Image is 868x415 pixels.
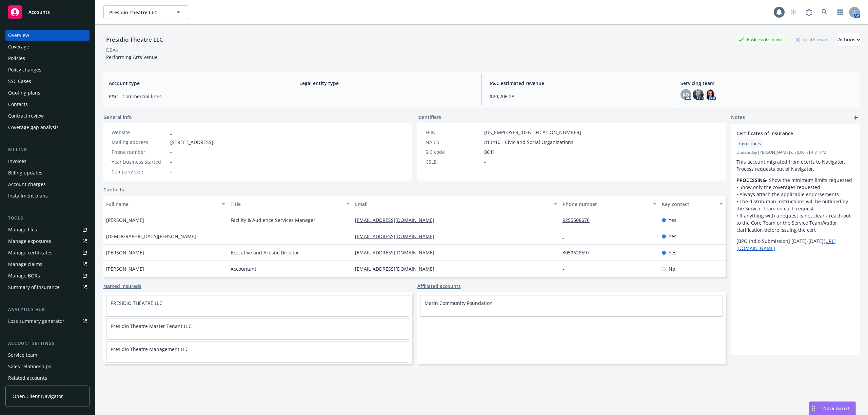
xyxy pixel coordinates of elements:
a: - [170,129,172,136]
div: Policies [8,53,25,64]
a: Summary of insurance [5,282,90,293]
div: Contacts [8,99,28,110]
span: KO [683,91,689,98]
div: Tools [5,215,90,222]
span: [STREET_ADDRESS] [170,139,213,146]
div: Business Insurance [735,35,787,44]
a: Switch app [833,5,847,19]
a: Invoices [5,156,90,167]
div: Year business started [112,158,167,165]
span: [US_EMPLOYER_IDENTIFICATION_NUMBER] [484,129,581,136]
span: No [669,265,675,272]
a: Manage exposures [5,236,90,247]
div: Actions [838,33,860,46]
a: Contacts [5,99,90,110]
div: Drag to move [809,402,818,415]
div: Title [231,201,342,208]
div: Billing [5,146,90,153]
a: 3059628597 [563,249,595,256]
img: photo [693,89,704,100]
div: Manage claims [8,259,42,270]
a: Account charges [5,179,90,190]
button: Key contact [659,196,726,212]
em: first [822,220,831,226]
div: Email [355,201,550,208]
button: Email [352,196,560,212]
a: Coverage [5,41,90,52]
span: General info [103,113,132,121]
p: [BPO Indio Submission] [DATE]-[DATE] [736,237,854,252]
span: Presidio Theatre LLC [109,9,168,16]
a: Contacts [103,186,124,193]
span: - [170,148,172,155]
span: [PERSON_NAME] [106,265,144,272]
span: - [231,233,232,240]
span: Yes [669,249,676,256]
div: Full name [106,201,218,208]
span: Updated by [PERSON_NAME] on [DATE] 4:31 PM [736,149,854,155]
a: Named insureds [103,283,141,290]
a: Service team [5,350,90,360]
div: SIC code [426,148,481,155]
div: Related accounts [8,373,47,383]
span: Facility & Audience Services Manager [231,216,315,224]
a: Loss summary generator [5,316,90,327]
span: Notes [731,113,745,122]
a: 9255508676 [563,217,595,223]
span: - [484,158,486,165]
div: CSLB [426,158,481,165]
strong: PROCESSING [736,177,766,183]
div: SSC Cases [8,76,31,87]
button: Presidio Theatre LLC [103,5,188,19]
a: [EMAIL_ADDRESS][DOMAIN_NAME] [355,217,440,223]
div: Analytics hub [5,306,90,313]
div: Manage BORs [8,270,40,281]
a: Affiliated accounts [417,283,461,290]
div: DBA: - [106,46,119,54]
div: Account charges [8,179,46,190]
div: Phone number [112,148,167,155]
a: Sales relationships [5,361,90,372]
span: Certificates [739,141,761,147]
div: Company size [112,168,167,175]
span: 813410 - Civic and Social Organizations [484,139,573,146]
a: Presidio Theatre Master Tenant LLC [111,323,192,329]
div: Phone number [563,201,649,208]
div: Service team [8,350,37,360]
div: Presidio Theatre LLC [103,35,166,44]
div: Policy changes [8,64,41,75]
span: [PERSON_NAME] [106,249,144,256]
button: Nova Assist [809,401,856,415]
a: - [563,233,570,240]
a: [EMAIL_ADDRESS][DOMAIN_NAME] [355,233,440,240]
span: - [170,158,172,165]
div: Loss summary generator [8,316,64,327]
a: Coverage gap analysis [5,122,90,133]
span: [PERSON_NAME] [106,216,144,224]
span: Identifiers [417,113,441,121]
div: Website [112,129,167,136]
a: PRESIDIO THEATRE LLC [111,300,162,306]
span: Accounts [28,9,50,15]
button: Phone number [560,196,659,212]
span: [DEMOGRAPHIC_DATA][PERSON_NAME] [106,233,196,240]
div: Manage files [8,224,37,235]
div: Mailing address [112,139,167,146]
span: Yes [669,216,676,224]
div: Manage certificates [8,247,53,258]
a: Contract review [5,110,90,121]
div: Certificates of InsuranceCertificatesUpdatedby [PERSON_NAME] on [DATE] 4:31 PMThis account migrat... [731,124,860,257]
a: Manage files [5,224,90,235]
span: Nova Assist [823,405,850,411]
div: Key contact [662,201,715,208]
div: Billing updates [8,167,42,178]
a: add [852,113,860,122]
a: Related accounts [5,373,90,383]
div: Account settings [5,340,90,347]
a: SSC Cases [5,76,90,87]
a: Marin Community Foundation [425,300,493,306]
img: photo [705,89,716,100]
a: Presidio Theatre Management LLC [111,346,189,352]
a: Policy changes [5,64,90,75]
